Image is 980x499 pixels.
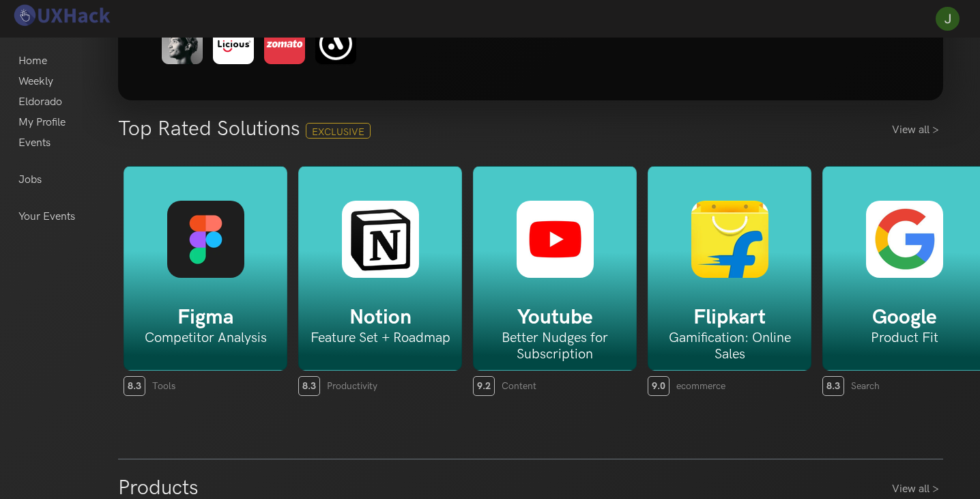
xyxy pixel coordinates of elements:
a: Your Events [18,207,75,227]
img: UXHack logo [10,3,113,27]
h6: Better Nudges for Subscription [474,330,636,362]
span: Search [851,380,880,392]
h5: Notion [299,305,461,330]
a: Home [18,51,47,72]
a: Eldorado [18,92,62,113]
a: Figma Competitor Analysis 8.3 Tools [124,166,287,396]
img: eldorado-banner-1.png [159,21,364,68]
h3: Top Rated Solutions [118,117,300,141]
span: Content [502,380,536,392]
a: Events [18,133,51,154]
h5: Flipkart [648,305,811,330]
span: 9.0 [648,376,669,396]
h6: Feature Set + Roadmap [299,330,461,346]
span: Exclusive [306,123,371,139]
a: Notion Feature Set + Roadmap 8.3 Productivity [298,166,462,396]
span: Productivity [327,380,377,392]
h5: Youtube [474,305,636,330]
h6: Gamification: Online Sales [648,330,811,362]
a: View all > [892,481,943,498]
a: Flipkart Gamification: Online Sales 9.0 ecommerce [648,166,811,396]
span: 8.3 [124,376,145,396]
a: Weekly [18,72,53,92]
span: ecommerce [676,380,725,392]
span: Tools [152,380,175,392]
h5: Figma [124,305,287,330]
a: Youtube Better Nudges for Subscription 9.2 Content [473,166,637,396]
a: View all > [892,122,943,139]
h6: Competitor Analysis [124,330,287,346]
a: Jobs [18,170,42,190]
span: 8.3 [822,376,844,396]
span: 8.3 [298,376,320,396]
img: Your profile pic [936,7,960,31]
a: My Profile [18,113,66,133]
span: 9.2 [473,376,495,396]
